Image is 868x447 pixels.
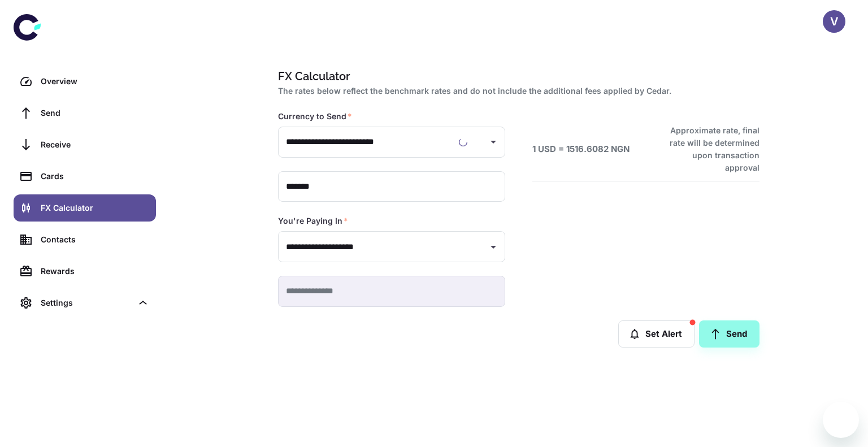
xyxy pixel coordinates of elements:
[14,131,156,158] a: Receive
[14,289,156,316] div: Settings
[14,226,156,253] a: Contacts
[657,124,759,174] h6: Approximate rate, final rate will be determined upon transaction approval
[278,68,755,85] h1: FX Calculator
[41,202,149,214] div: FX Calculator
[41,107,149,119] div: Send
[14,68,156,95] a: Overview
[532,143,630,156] h6: 1 USD = 1516.6082 NGN
[14,258,156,285] a: Rewards
[14,99,156,127] a: Send
[14,194,156,222] a: FX Calculator
[278,111,352,122] label: Currency to Send
[41,297,132,309] div: Settings
[41,265,149,277] div: Rewards
[823,402,859,438] iframe: Button to launch messaging window
[41,233,149,246] div: Contacts
[41,75,149,88] div: Overview
[485,239,501,255] button: Open
[41,138,149,151] div: Receive
[14,163,156,190] a: Cards
[41,170,149,183] div: Cards
[823,10,845,33] button: V
[618,320,695,348] button: Set Alert
[699,320,759,348] a: Send
[485,134,501,150] button: Open
[278,215,348,227] label: You're Paying In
